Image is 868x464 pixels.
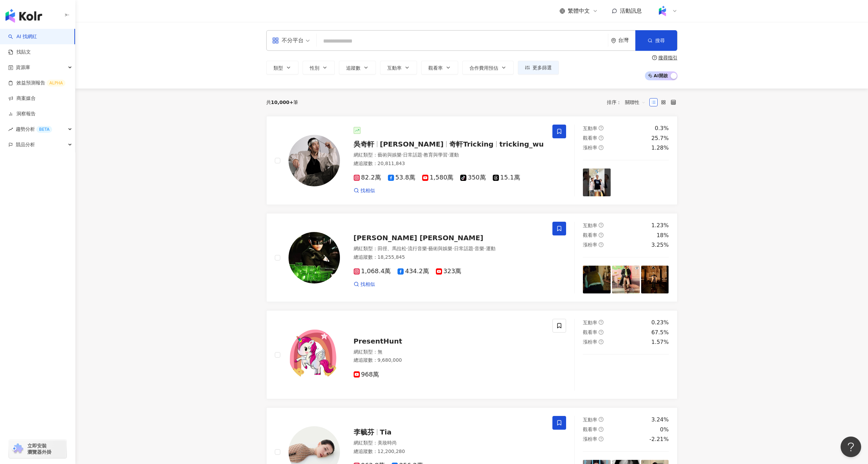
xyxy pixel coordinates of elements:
span: 53.8萬 [388,174,415,181]
div: 排序： [607,97,649,108]
span: 類型 [273,65,283,71]
span: question-circle [599,417,603,422]
span: 流行音樂 [408,246,427,251]
span: question-circle [599,339,603,344]
span: 日常話題 [403,152,422,158]
span: · [448,152,449,158]
span: 350萬 [460,174,486,181]
span: question-circle [652,55,657,60]
img: post-image [612,266,640,293]
span: 競品分析 [16,137,35,152]
span: 漲粉率 [583,436,597,442]
span: 追蹤數 [346,65,360,71]
div: 搜尋指引 [658,55,677,60]
button: 性別 [303,61,335,74]
div: 總追蹤數 ： 18,255,845 [354,254,545,261]
img: post-image [641,266,669,293]
span: 奇軒Tricking [449,140,493,148]
span: question-circle [599,145,603,150]
a: chrome extension立即安裝 瀏覽器外掛 [9,440,66,458]
div: 總追蹤數 ： 20,811,843 [354,160,545,167]
span: 互動率 [583,417,597,422]
span: 互動率 [583,320,597,325]
div: 台灣 [618,37,635,43]
img: post-image [612,169,640,196]
img: post-image [583,363,611,391]
span: 搜尋 [655,38,665,43]
img: chrome extension [11,443,24,454]
span: 活動訊息 [620,8,642,14]
div: 總追蹤數 ： 9,680,000 [354,357,545,364]
button: 觀看率 [421,61,458,74]
img: logo [5,9,42,23]
div: 25.7% [651,135,669,142]
span: 李毓芬 [354,428,374,436]
a: 找相似 [354,187,375,194]
img: KOL Avatar [289,135,340,186]
div: -2.21% [649,436,669,443]
span: 美妝時尚 [378,440,397,445]
button: 互動率 [380,61,417,74]
a: 找相似 [354,281,375,288]
span: · [473,246,475,251]
div: 67.5% [651,329,669,336]
div: 0.23% [651,319,669,326]
div: 0% [660,426,669,433]
span: 互動率 [387,65,402,71]
button: 更多篩選 [518,61,559,74]
span: 觀看率 [583,232,597,238]
span: 教育與學習 [424,152,448,158]
a: 效益預測報告ALPHA [8,80,65,86]
img: post-image [641,363,669,391]
span: [PERSON_NAME] [PERSON_NAME] [354,234,484,242]
button: 追蹤數 [339,61,376,74]
div: 網紅類型 ： [354,152,545,159]
span: · [402,152,403,158]
div: 18% [657,232,669,239]
span: 互動率 [583,223,597,228]
span: 1,068.4萬 [354,268,391,275]
span: · [422,152,424,158]
button: 類型 [266,61,298,74]
div: 網紅類型 ： 無 [354,349,545,356]
div: 1.23% [651,222,669,229]
span: 323萬 [436,268,461,275]
span: PresentHunt [354,337,402,345]
div: 1.57% [651,338,669,346]
span: 968萬 [354,371,379,378]
span: question-circle [599,242,603,247]
span: environment [611,38,616,43]
span: 繁體中文 [568,7,590,15]
span: Tia [380,428,392,436]
span: 運動 [449,152,459,158]
img: post-image [583,169,611,196]
span: question-circle [599,233,603,237]
span: [PERSON_NAME] [380,140,444,148]
span: 觀看率 [583,329,597,335]
button: 合作費用預估 [462,61,514,74]
span: 漲粉率 [583,242,597,247]
img: KOL Avatar [289,329,340,381]
iframe: Help Scout Beacon - Open [841,437,861,457]
span: 藝術與娛樂 [378,152,402,158]
img: KOL Avatar [289,232,340,283]
span: · [406,246,408,251]
span: question-circle [599,320,603,325]
span: 合作費用預估 [469,65,498,71]
span: 15.1萬 [493,174,520,181]
span: 互動率 [583,126,597,131]
span: appstore [272,37,279,44]
span: 漲粉率 [583,145,597,150]
img: post-image [641,169,669,196]
span: 性別 [310,65,319,71]
span: 運動 [486,246,496,251]
span: tricking_wu [499,140,544,148]
span: 82.2萬 [354,174,381,181]
span: · [427,246,428,251]
span: 找相似 [360,187,375,194]
span: 434.2萬 [398,268,429,275]
a: 洞察報告 [8,111,36,117]
span: question-circle [599,437,603,441]
span: 資源庫 [16,60,30,75]
span: 觀看率 [583,135,597,141]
